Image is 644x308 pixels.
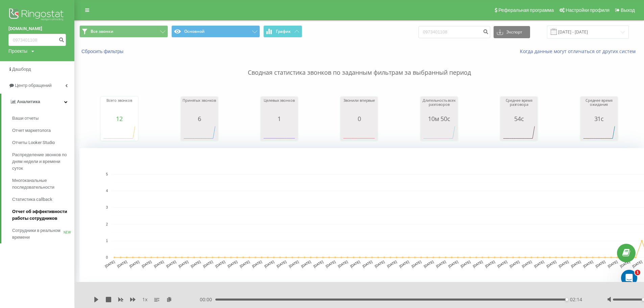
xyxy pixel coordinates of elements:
div: 6 [183,115,216,122]
text: [DATE] [252,260,263,268]
a: Аналитика [1,94,74,110]
svg: A chart. [422,122,456,142]
text: [DATE] [227,260,238,268]
text: [DATE] [166,260,177,268]
input: Поиск по номеру [8,34,66,46]
button: График [263,25,302,38]
text: [DATE] [399,260,410,268]
text: [DATE] [570,260,581,268]
span: Отчеты Looker Studio [12,139,55,146]
text: [DATE] [484,260,496,268]
div: 10м 50с [422,115,456,122]
text: 0 [106,256,108,259]
text: [DATE] [362,260,373,268]
text: [DATE] [521,260,532,268]
text: [DATE] [632,260,643,268]
span: Дашборд [12,67,31,72]
a: Сотрудники в реальном времениNEW [12,224,74,243]
span: Все звонки [91,29,113,34]
button: Экспорт [494,26,530,38]
text: [DATE] [239,260,251,268]
span: Отчет об эффективности работы сотрудников [12,208,71,222]
div: 12 [102,115,136,122]
text: [DATE] [153,260,165,268]
a: Отчет об эффективности работы сотрудников [12,206,74,224]
img: Ringostat logo [8,7,66,24]
span: 00:00 [200,296,215,303]
text: [DATE] [350,260,361,268]
span: Центр обращений [15,83,52,88]
div: A chart. [262,122,296,142]
text: [DATE] [411,260,422,268]
a: Распределение звонков по дням недели и времени суток [12,149,74,174]
text: [DATE] [435,260,447,268]
text: [DATE] [313,260,324,268]
svg: A chart. [582,122,616,142]
div: Целевых звонков [262,98,296,115]
text: [DATE] [276,260,287,268]
text: [DATE] [202,260,214,268]
span: Многоканальные последовательности [12,177,71,191]
div: Звонили впервые [342,98,376,115]
text: [DATE] [558,260,569,268]
text: 1 [106,239,108,243]
span: Ваши отчеты [12,115,39,122]
div: Длительность всех разговоров [422,98,456,115]
text: [DATE] [264,260,275,268]
div: 31с [582,115,616,122]
div: Среднее время ожидания [582,98,616,115]
text: 2 [106,222,108,226]
div: Среднее время разговора [502,98,536,115]
text: [DATE] [178,260,189,268]
span: Статистика callback [12,196,52,203]
span: Сотрудники в реальном времени [12,227,64,241]
svg: A chart. [502,122,536,142]
text: [DATE] [374,260,385,268]
text: [DATE] [190,260,201,268]
a: Многоканальные последовательности [12,174,74,193]
a: Отчеты Looker Studio [12,137,74,149]
text: [DATE] [509,260,520,268]
div: Всего звонков [102,98,136,115]
text: [DATE] [117,260,128,268]
div: A chart. [342,122,376,142]
div: 54с [502,115,536,122]
div: 0 [342,115,376,122]
div: Проекты [8,48,27,54]
text: [DATE] [301,260,312,268]
button: Все звонки [79,25,168,38]
text: [DATE] [472,260,483,268]
div: Принятых звонков [183,98,216,115]
text: [DATE] [325,260,336,268]
span: Реферальная программа [498,7,554,13]
span: Распределение звонков по дням недели и времени суток [12,151,71,172]
text: 4 [106,189,108,193]
text: [DATE] [215,260,226,268]
text: 5 [106,172,108,176]
span: График [276,29,291,34]
text: [DATE] [460,260,471,268]
span: 1 x [142,296,147,303]
a: Статистика callback [12,193,74,206]
text: [DATE] [595,260,606,268]
text: [DATE] [337,260,349,268]
text: [DATE] [497,260,508,268]
text: [DATE] [607,260,618,268]
span: Выход [621,7,635,13]
button: Сбросить фильтры [79,48,127,54]
text: [DATE] [546,260,557,268]
div: 1 [262,115,296,122]
text: [DATE] [288,260,300,268]
svg: A chart. [183,122,216,142]
text: [DATE] [423,260,434,268]
svg: A chart. [102,122,136,142]
text: [DATE] [582,260,594,268]
span: 1 [635,270,640,275]
p: Сводная статистика звонков по заданным фильтрам за выбранный период [79,55,639,77]
text: [DATE] [386,260,398,268]
input: Поиск по номеру [419,26,490,38]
